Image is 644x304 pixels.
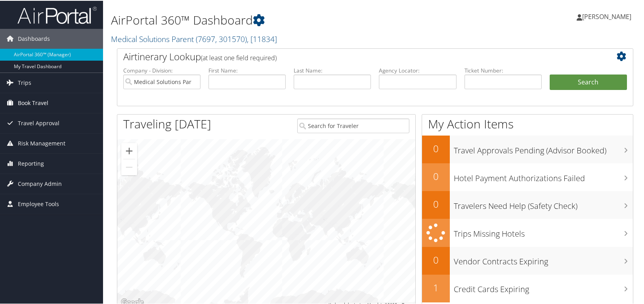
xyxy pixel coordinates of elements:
[422,252,450,266] h2: 0
[208,66,286,74] label: First Name:
[121,142,137,158] button: Zoom in
[454,224,633,239] h3: Trips Missing Hotels
[422,274,633,302] a: 1Credit Cards Expiring
[111,33,277,44] a: Medical Solutions Parent
[196,33,247,44] span: ( 7697, 301570 )
[247,33,277,44] span: , [ 11834 ]
[297,118,409,132] input: Search for Traveler
[379,66,456,74] label: Agency Locator:
[454,279,633,294] h3: Credit Cards Expiring
[422,163,633,190] a: 0Hotel Payment Authorizations Failed
[422,218,633,246] a: Trips Missing Hotels
[422,135,633,163] a: 0Travel Approvals Pending (Advisor Booked)
[422,115,633,132] h1: My Action Items
[454,168,633,183] h3: Hotel Payment Authorizations Failed
[422,197,450,210] h2: 0
[422,246,633,274] a: 0Vendor Contracts Expiring
[550,74,627,90] button: Search
[464,66,542,74] label: Ticket Number:
[422,280,450,294] h2: 1
[123,115,211,132] h1: Traveling [DATE]
[18,153,44,173] span: Reporting
[18,193,59,213] span: Employee Tools
[294,66,371,74] label: Last Name:
[18,72,31,92] span: Trips
[17,5,97,24] img: airportal-logo.png
[18,28,50,48] span: Dashboards
[454,251,633,266] h3: Vendor Contracts Expiring
[454,196,633,211] h3: Travelers Need Help (Safety Check)
[422,169,450,182] h2: 0
[582,11,631,20] span: [PERSON_NAME]
[18,113,59,132] span: Travel Approval
[18,133,65,153] span: Risk Management
[422,141,450,155] h2: 0
[123,66,201,74] label: Company - Division:
[454,140,633,155] h3: Travel Approvals Pending (Advisor Booked)
[577,4,639,28] a: [PERSON_NAME]
[18,173,62,193] span: Company Admin
[422,190,633,218] a: 0Travelers Need Help (Safety Check)
[201,53,277,61] span: (at least one field required)
[111,11,463,28] h1: AirPortal 360™ Dashboard
[121,159,137,174] button: Zoom out
[123,49,584,63] h2: Airtinerary Lookup
[18,92,48,112] span: Book Travel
